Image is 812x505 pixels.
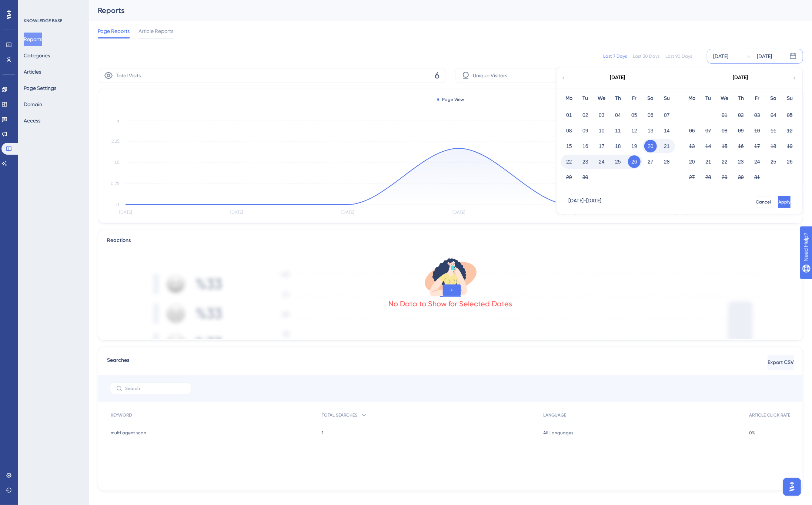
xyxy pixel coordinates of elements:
[595,155,608,168] button: 24
[564,210,576,215] tspan: [DATE]
[644,124,657,137] button: 13
[757,52,772,61] div: [DATE]
[756,196,771,208] button: Cancel
[735,109,747,121] button: 02
[733,73,748,82] div: [DATE]
[612,124,624,137] button: 11
[107,236,794,245] div: Reactions
[686,124,698,137] button: 06
[111,181,119,186] tspan: 0.75
[684,94,700,103] div: Mo
[579,109,592,121] button: 02
[767,140,780,152] button: 18
[661,109,673,121] button: 07
[230,210,243,215] tspan: [DATE]
[610,73,625,82] div: [DATE]
[98,27,130,36] span: Page Reports
[781,476,803,498] iframe: UserGuiding AI Assistant Launcher
[111,412,132,418] span: KEYWORD
[751,140,763,152] button: 17
[718,140,731,152] button: 15
[768,358,794,367] span: Export CSV
[594,94,610,103] div: We
[735,140,747,152] button: 16
[661,155,673,168] button: 28
[17,2,46,11] span: Need Help?
[661,124,673,137] button: 14
[322,412,357,418] span: TOTAL SEARCHES
[563,124,575,137] button: 08
[612,155,624,168] button: 25
[24,33,42,46] button: Reports
[116,71,141,80] span: Total Visits
[579,171,592,184] button: 30
[563,171,575,184] button: 29
[437,97,464,102] div: Page View
[595,124,608,137] button: 10
[595,140,608,152] button: 17
[644,155,657,168] button: 27
[644,140,657,152] button: 20
[577,94,594,103] div: Tu
[628,155,641,168] button: 26
[114,160,119,165] tspan: 1.5
[702,171,715,184] button: 28
[778,210,791,215] tspan: [DATE]
[767,155,780,168] button: 25
[544,430,574,436] span: All Languages
[735,171,747,184] button: 30
[686,171,698,184] button: 27
[603,53,627,59] div: Last 7 Days
[751,155,763,168] button: 24
[612,140,624,152] button: 18
[733,94,749,103] div: Th
[661,140,673,152] button: 21
[24,18,62,24] div: KNOWLEDGE BASE
[24,98,42,111] button: Domain
[778,196,791,208] button: Apply
[568,196,601,208] div: [DATE] - [DATE]
[341,210,354,215] tspan: [DATE]
[665,53,692,59] div: Last 90 Days
[628,124,641,137] button: 12
[612,109,624,121] button: 04
[579,140,592,152] button: 16
[783,124,796,137] button: 12
[751,124,763,137] button: 10
[659,94,675,103] div: Su
[642,94,659,103] div: Sa
[595,109,608,121] button: 03
[675,210,687,215] tspan: [DATE]
[756,199,771,205] span: Cancel
[767,109,780,121] button: 04
[116,202,119,207] tspan: 0
[718,171,731,184] button: 29
[628,140,641,152] button: 19
[563,155,575,168] button: 22
[767,124,780,137] button: 11
[686,140,698,152] button: 13
[389,299,512,309] div: No Data to Show for Selected Dates
[644,109,657,121] button: 06
[628,109,641,121] button: 05
[749,94,765,103] div: Fr
[563,140,575,152] button: 15
[452,210,465,215] tspan: [DATE]
[579,124,592,137] button: 09
[473,71,508,80] span: Unique Visitors
[107,356,129,369] span: Searches
[713,52,728,61] div: [DATE]
[563,109,575,121] button: 01
[749,412,790,418] span: ARTICLE CLICK RATE
[735,124,747,137] button: 09
[579,155,592,168] button: 23
[768,355,794,370] button: Export CSV
[322,430,323,436] span: 1
[783,140,796,152] button: 19
[782,94,798,103] div: Su
[700,94,716,103] div: Tu
[117,119,119,124] tspan: 3
[24,49,50,62] button: Categories
[24,81,56,95] button: Page Settings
